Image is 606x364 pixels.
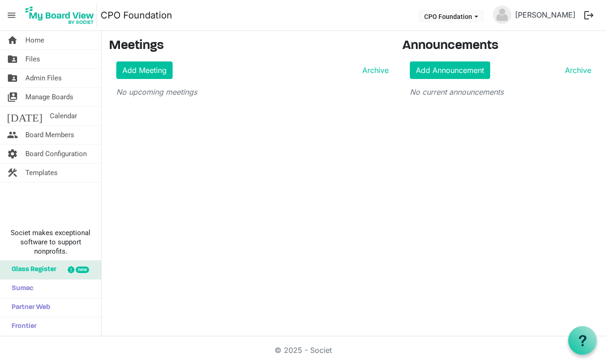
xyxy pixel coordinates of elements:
span: switch_account [7,88,18,106]
span: Societ makes exceptional software to support nonprofits. [4,228,97,256]
a: Archive [561,65,591,76]
span: Board Configuration [25,145,87,163]
span: Admin Files [25,69,62,87]
span: folder_shared [7,69,18,87]
span: Manage Boards [25,88,73,106]
a: Add Announcement [410,61,490,79]
span: Home [25,31,44,49]
button: CPO Foundation dropdownbutton [418,10,484,23]
img: no-profile-picture.svg [493,6,511,24]
a: © 2025 - Societ [275,346,332,355]
span: construction [7,164,18,182]
span: Templates [25,164,58,182]
button: logout [579,6,599,25]
span: people [7,126,18,144]
span: Partner Web [7,298,50,317]
a: Add Meeting [116,61,173,79]
a: My Board View Logo [23,4,101,27]
span: Board Members [25,126,74,144]
img: My Board View Logo [23,4,97,27]
a: CPO Foundation [101,6,172,24]
span: menu [3,6,20,24]
span: Frontier [7,317,36,336]
h3: Meetings [109,38,389,54]
span: Glass Register [7,261,56,279]
span: Files [25,50,40,68]
span: Sumac [7,279,33,298]
a: [PERSON_NAME] [511,6,579,24]
span: home [7,31,18,49]
p: No upcoming meetings [116,86,389,97]
h3: Announcements [402,38,599,54]
p: No current announcements [410,86,591,97]
span: folder_shared [7,50,18,68]
span: [DATE] [7,107,42,125]
span: settings [7,145,18,163]
div: new [76,267,89,273]
a: Archive [359,65,389,76]
span: Calendar [50,107,77,125]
